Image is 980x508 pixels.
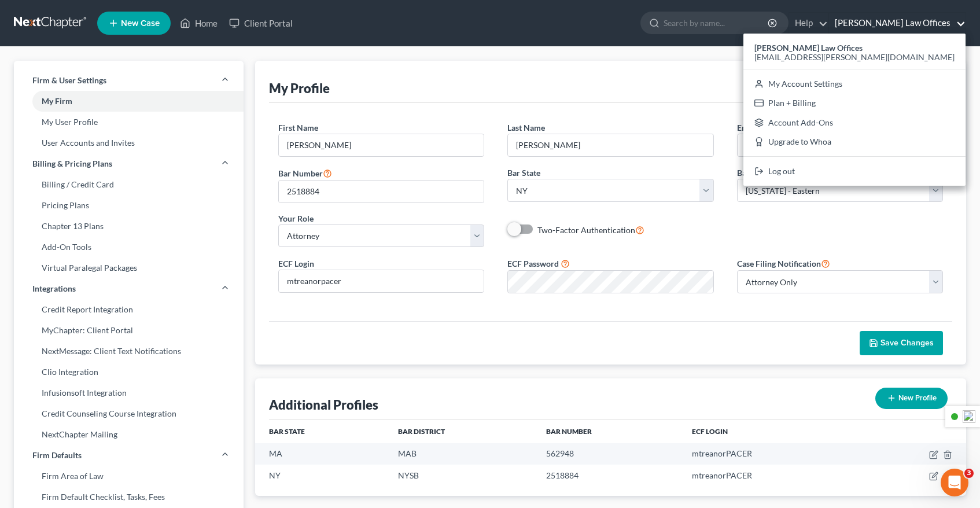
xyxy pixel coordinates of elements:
[14,278,244,299] a: Integrations
[14,445,244,466] a: Firm Defaults
[683,420,861,443] th: ECF Login
[14,91,244,112] a: My Firm
[32,450,82,461] span: Firm Defaults
[14,299,244,320] a: Credit Report Integration
[743,93,966,113] a: Plan + Billing
[14,382,244,403] a: Infusionsoft Integration
[683,443,861,465] td: mtreanorPACER
[14,257,244,278] a: Virtual Paralegal Packages
[389,443,537,465] td: MAB
[860,331,943,355] button: Save Changes
[743,132,966,152] a: Upgrade to Whoa
[14,70,244,91] a: Firm & User Settings
[14,487,244,507] a: Firm Default Checklist, Tasks, Fees
[507,123,545,132] span: Last Name
[683,465,861,486] td: mtreanorPACER
[737,167,779,179] label: Bar District
[508,134,713,156] input: Enter last name...
[743,161,966,181] a: Log out
[829,13,966,34] a: [PERSON_NAME] Law Offices
[789,13,828,34] a: Help
[14,341,244,362] a: NextMessage: Client Text Notifications
[269,396,378,413] div: Additional Profiles
[880,338,934,348] span: Save Changes
[278,123,318,132] span: First Name
[14,320,244,341] a: MyChapter: Client Portal
[279,181,484,203] input: #
[14,466,244,487] a: Firm Area of Law
[32,75,106,86] span: Firm & User Settings
[743,74,966,94] a: My Account Settings
[14,237,244,257] a: Add-On Tools
[255,443,389,465] td: MA
[279,134,484,156] input: Enter first name...
[507,167,540,179] label: Bar State
[737,123,757,132] span: Email
[737,256,830,270] label: Case Filing Notification
[14,216,244,237] a: Chapter 13 Plans
[14,362,244,382] a: Clio Integration
[14,424,244,445] a: NextChapter Mailing
[269,80,330,97] div: My Profile
[537,420,683,443] th: Bar Number
[389,465,537,486] td: NYSB
[754,43,863,53] strong: [PERSON_NAME] Law Offices
[278,166,332,180] label: Bar Number
[389,420,537,443] th: Bar District
[14,132,244,153] a: User Accounts and Invites
[14,112,244,132] a: My User Profile
[32,283,76,295] span: Integrations
[14,174,244,195] a: Billing / Credit Card
[223,13,299,34] a: Client Portal
[174,13,223,34] a: Home
[14,153,244,174] a: Billing & Pricing Plans
[255,420,389,443] th: Bar State
[32,158,112,170] span: Billing & Pricing Plans
[743,34,966,186] div: [PERSON_NAME] Law Offices
[278,257,314,270] label: ECF Login
[507,257,559,270] label: ECF Password
[537,465,683,486] td: 2518884
[14,403,244,424] a: Credit Counseling Course Integration
[941,469,968,496] iframe: Intercom live chat
[743,113,966,132] a: Account Add-Ons
[537,225,635,235] span: Two-Factor Authentication
[537,443,683,465] td: 562948
[875,388,948,409] button: New Profile
[754,52,955,62] span: [EMAIL_ADDRESS][PERSON_NAME][DOMAIN_NAME]
[14,195,244,216] a: Pricing Plans
[664,12,769,34] input: Search by name...
[279,270,484,292] input: Enter ecf login...
[278,213,314,223] span: Your Role
[121,19,160,28] span: New Case
[255,465,389,486] td: NY
[964,469,974,478] span: 3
